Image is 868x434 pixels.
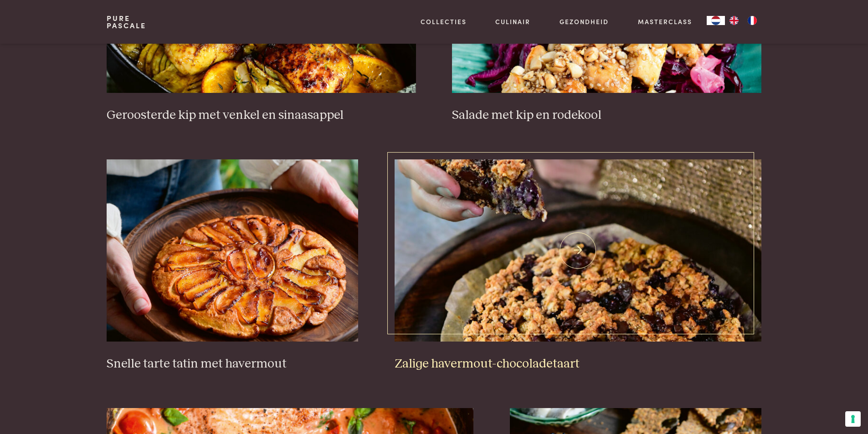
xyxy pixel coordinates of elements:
[107,159,358,342] img: Snelle tarte tatin met havermout
[707,16,725,25] div: Language
[725,16,743,25] a: EN
[107,159,358,372] a: Snelle tarte tatin met havermout Snelle tarte tatin met havermout
[107,107,416,123] h3: Geroosterde kip met venkel en sinaasappel
[560,17,609,26] a: Gezondheid
[707,16,761,25] aside: Language selected: Nederlands
[395,159,761,372] a: Zalige havermout-chocoladetaart Zalige havermout-chocoladetaart
[107,356,358,372] h3: Snelle tarte tatin met havermout
[421,17,467,26] a: Collecties
[707,16,725,25] a: NL
[638,17,692,26] a: Masterclass
[725,16,761,25] ul: Language list
[743,16,761,25] a: FR
[452,107,761,123] h3: Salade met kip en rodekool
[395,159,761,342] img: Zalige havermout-chocoladetaart
[845,411,861,427] button: Uw voorkeuren voor toestemming voor trackingtechnologieën
[107,15,146,29] a: PurePascale
[495,17,530,26] a: Culinair
[395,356,761,372] h3: Zalige havermout-chocoladetaart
